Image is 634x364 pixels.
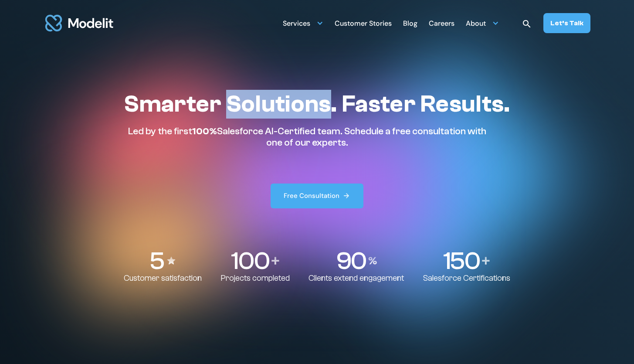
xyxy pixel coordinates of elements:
div: Customer Stories [335,16,392,33]
div: Services [283,16,310,33]
p: Customer satisfaction [124,273,202,283]
img: modelit logo [44,10,115,37]
p: Clients extend engagement [309,273,404,283]
div: About [466,14,499,31]
div: Blog [403,16,417,33]
img: Plus [482,257,490,265]
a: Customer Stories [335,14,392,31]
h1: Smarter Solutions. Faster Results. [124,90,510,119]
p: Projects completed [221,273,290,283]
p: 90 [336,248,366,273]
div: Services [283,14,323,31]
img: Percentage [368,257,377,265]
span: 100% [192,126,217,137]
a: Let’s Talk [543,13,590,33]
p: Led by the first Salesforce AI-Certified team. Schedule a free consultation with one of our experts. [124,126,491,149]
div: Free Consultation [284,191,339,201]
a: Careers [429,14,454,31]
div: Careers [429,16,454,33]
img: Stars [166,255,176,266]
div: About [466,16,486,33]
p: 5 [149,248,163,273]
img: arrow right [342,192,350,200]
a: home [44,10,115,37]
a: Free Consultation [271,184,364,208]
p: 100 [231,248,269,273]
img: Plus [271,257,279,265]
p: 150 [443,248,479,273]
p: Salesforce Certifications [423,273,510,283]
a: Blog [403,14,417,31]
div: Let’s Talk [550,18,583,28]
